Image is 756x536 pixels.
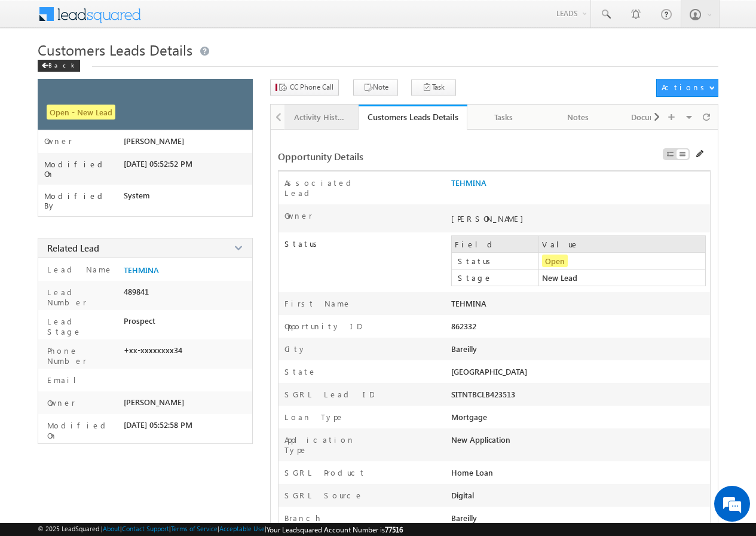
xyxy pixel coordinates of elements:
em: Start Chat [163,368,217,384]
label: Opportunity ID [284,321,362,331]
div: New Application [451,434,607,451]
div: Actions [662,82,709,93]
a: Terms of Service [171,525,218,532]
a: About [103,525,120,532]
label: Lead Stage [44,316,119,336]
label: Email [44,375,85,385]
span: Open - New Lead [47,105,115,120]
div: 862332 [451,321,607,338]
span: 489841 [124,287,149,296]
div: SITNTBCLB423513 [451,389,607,406]
label: Modified On [44,160,124,179]
span: [DATE] 05:52:52 PM [124,159,192,169]
label: SGRL Product [284,467,366,477]
label: Lead Number [44,287,119,307]
span: 77516 [385,525,403,534]
label: Owner [284,210,313,220]
label: Loan Type [284,412,344,422]
span: [PERSON_NAME] [124,397,184,407]
button: CC Phone Call [270,79,339,96]
li: Activity History [284,105,359,128]
div: Back [38,60,80,72]
label: Modified On [44,420,119,440]
span: [DATE] 05:52:58 PM [124,420,192,430]
a: Contact Support [122,525,169,532]
label: First Name [284,298,351,308]
button: Actions [656,79,718,97]
a: Notes [541,105,616,130]
label: Lead Name [44,264,113,274]
div: Customers Leads Details [368,111,458,122]
label: Stage [455,272,541,283]
label: Modified By [44,191,124,210]
div: TEHMINA [451,298,607,315]
span: +xx-xxxxxxxx34 [124,345,182,355]
div: Minimize live chat window [196,6,225,35]
a: Documents [616,105,690,130]
button: Note [353,79,398,96]
a: TEHMINA [451,177,486,188]
span: Open [542,255,568,267]
div: Documents [625,110,679,124]
label: Application Type [284,434,381,455]
div: Mortgage [451,412,607,428]
div: Tasks [477,110,531,124]
td: New Lead [538,269,705,286]
a: Activity History [284,105,359,130]
label: City [284,344,307,354]
span: System [124,191,150,200]
div: Bareilly [451,513,607,529]
label: SGRL Lead ID [284,389,374,399]
span: Prospect [124,316,155,326]
span: CC Phone Call [290,82,333,93]
span: Customers Leads Details [38,40,192,59]
button: Task [411,79,456,96]
label: Associated Lead [284,177,381,198]
div: Digital [451,490,607,507]
a: Customers Leads Details [359,105,467,130]
label: SGRL Source [284,490,363,500]
div: [GEOGRAPHIC_DATA] [451,366,607,383]
label: Status [455,256,541,266]
span: Your Leadsquared Account Number is [267,525,403,534]
div: Chat with us now [62,63,201,78]
label: Owner [44,397,75,408]
textarea: Type your message and hit 'Enter' [16,111,218,358]
div: Notes [551,110,605,124]
div: Opportunity Details [278,150,562,163]
span: © 2025 LeadSquared | | | | | [38,525,403,534]
td: Value [538,236,705,253]
label: State [284,366,317,376]
label: Owner [44,136,72,146]
label: Status [278,232,451,249]
div: Bareilly [451,344,607,360]
img: d_60004797649_company_0_60004797649 [20,63,50,78]
a: Tasks [467,105,541,130]
div: Activity History [294,110,348,124]
label: Branch [284,513,322,523]
span: [PERSON_NAME] [124,136,184,146]
div: Home Loan [451,467,607,484]
div: [PERSON_NAME] [451,213,601,223]
a: TEHMINA [124,265,159,275]
a: Acceptable Use [219,525,265,532]
td: Field [451,236,538,253]
label: Phone Number [44,345,119,366]
span: Related Lead [47,242,99,254]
